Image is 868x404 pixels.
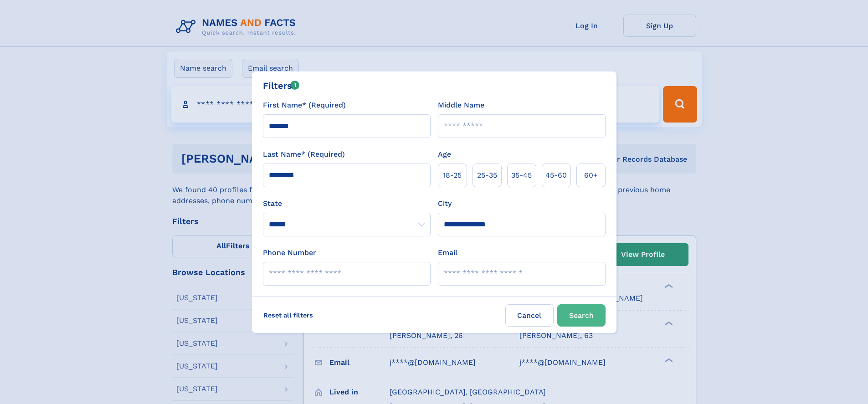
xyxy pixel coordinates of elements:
[263,149,345,160] label: Last Name* (Required)
[257,304,319,326] label: Reset all filters
[438,100,484,111] label: Middle Name
[263,79,300,92] div: Filters
[438,149,451,160] label: Age
[557,304,606,327] button: Search
[545,170,567,181] span: 45‑60
[505,304,554,327] label: Cancel
[263,198,431,209] label: State
[438,247,457,258] label: Email
[511,170,532,181] span: 35‑45
[477,170,497,181] span: 25‑35
[263,100,346,111] label: First Name* (Required)
[438,198,452,209] label: City
[263,247,316,258] label: Phone Number
[443,170,462,181] span: 18‑25
[584,170,598,181] span: 60+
